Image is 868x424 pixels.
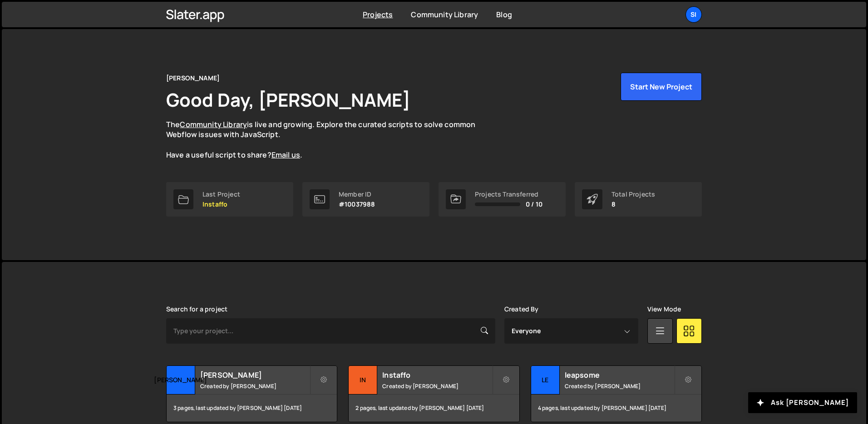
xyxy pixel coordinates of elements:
[180,119,247,129] a: Community Library
[349,366,377,394] div: In
[612,201,655,208] p: 8
[382,382,492,390] small: Created by [PERSON_NAME]
[200,370,310,380] h2: [PERSON_NAME]
[166,365,337,422] a: [PERSON_NAME] [PERSON_NAME] Created by [PERSON_NAME] 3 pages, last updated by [PERSON_NAME] [DATE]
[531,394,701,422] div: 4 pages, last updated by [PERSON_NAME] [DATE]
[167,366,195,394] div: [PERSON_NAME]
[363,10,393,20] a: Projects
[166,182,293,217] a: Last Project Instaffo
[531,365,702,422] a: le leapsome Created by [PERSON_NAME] 4 pages, last updated by [PERSON_NAME] [DATE]
[202,201,240,208] p: Instaffo
[166,306,227,313] label: Search for a project
[531,366,560,394] div: le
[166,87,410,112] h1: Good Day, [PERSON_NAME]
[349,394,519,422] div: 2 pages, last updated by [PERSON_NAME] [DATE]
[166,318,495,344] input: Type your project...
[167,394,337,422] div: 3 pages, last updated by [PERSON_NAME] [DATE]
[411,10,478,20] a: Community Library
[496,10,512,20] a: Blog
[271,150,300,160] a: Email us
[166,73,220,84] div: [PERSON_NAME]
[526,201,542,208] span: 0 / 10
[166,119,493,160] p: The is live and growing. Explore the curated scripts to solve common Webflow issues with JavaScri...
[339,191,375,198] div: Member ID
[202,191,240,198] div: Last Project
[565,382,674,390] small: Created by [PERSON_NAME]
[475,191,542,198] div: Projects Transferred
[565,370,674,380] h2: leapsome
[748,392,857,413] button: Ask [PERSON_NAME]
[686,6,702,23] a: SI
[348,365,519,422] a: In Instaffo Created by [PERSON_NAME] 2 pages, last updated by [PERSON_NAME] [DATE]
[339,201,375,208] p: #10037988
[612,191,655,198] div: Total Projects
[504,306,539,313] label: Created By
[200,382,310,390] small: Created by [PERSON_NAME]
[382,370,492,380] h2: Instaffo
[621,73,702,101] button: Start New Project
[647,306,681,313] label: View Mode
